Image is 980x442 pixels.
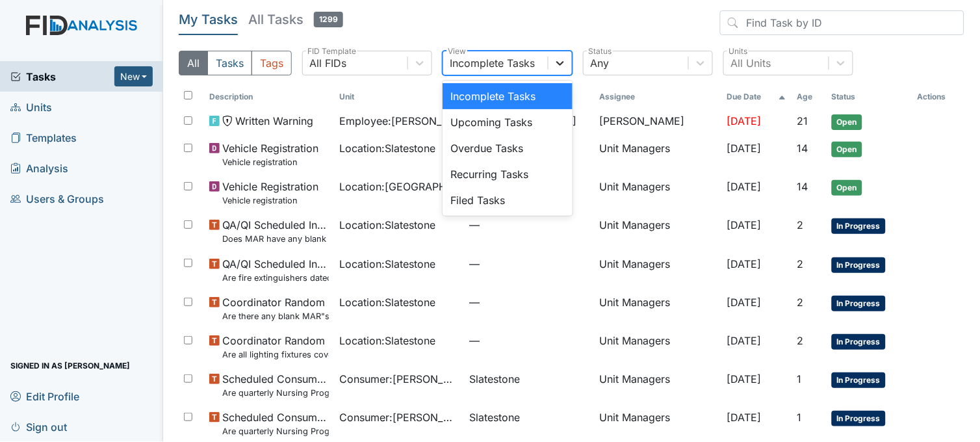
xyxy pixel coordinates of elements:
[179,10,238,29] h5: My Tasks
[334,86,464,108] th: Toggle SortBy
[339,294,435,310] span: Location : Slatestone
[222,371,329,399] span: Scheduled Consumer Chart Review Are quarterly Nursing Progress Notes/Visual Assessments completed...
[204,86,334,108] th: Toggle SortBy
[594,86,721,108] th: Assignee
[832,114,862,130] span: Open
[222,233,329,245] small: Does MAR have any blank days that should have been initialed?
[222,140,318,168] span: Vehicle Registration Vehicle registration
[594,289,721,328] td: Unit Managers
[222,256,329,284] span: QA/QI Scheduled Inspection Are fire extinguishers dated and initialed monthly and serviced annual...
[469,217,589,233] span: —
[114,66,153,86] button: New
[727,372,761,385] span: [DATE]
[443,187,573,213] div: Filed Tasks
[339,409,459,425] span: Consumer : [PERSON_NAME]
[339,333,435,348] span: Location : Slatestone
[207,51,252,75] button: Tasks
[10,386,79,406] span: Edit Profile
[222,387,329,399] small: Are quarterly Nursing Progress Notes/Visual Assessments completed by the end of the month followi...
[797,411,801,424] span: 1
[797,296,803,309] span: 2
[832,334,886,350] span: In Progress
[251,51,292,75] button: Tags
[222,425,329,437] small: Are quarterly Nursing Progress Notes/Visual Assessments completed by the end of the month followi...
[443,109,573,135] div: Upcoming Tasks
[339,217,435,233] span: Location : Slatestone
[222,294,329,322] span: Coordinator Random Are there any blank MAR"s
[727,296,761,309] span: [DATE]
[797,142,808,155] span: 14
[10,188,104,209] span: Users & Groups
[727,411,761,424] span: [DATE]
[222,310,329,322] small: Are there any blank MAR"s
[721,86,792,108] th: Toggle SortBy
[590,55,609,71] div: Any
[594,251,721,289] td: Unit Managers
[179,51,292,75] div: Type filter
[730,55,771,71] div: All Units
[339,140,435,156] span: Location : Slatestone
[720,10,964,35] input: Find Task by ID
[797,334,803,347] span: 2
[443,161,573,187] div: Recurring Tasks
[727,180,761,193] span: [DATE]
[469,409,520,425] span: Slatestone
[727,218,761,231] span: [DATE]
[469,371,520,387] span: Slatestone
[594,366,721,404] td: Unit Managers
[594,328,721,366] td: Unit Managers
[727,257,761,270] span: [DATE]
[222,333,329,361] span: Coordinator Random Are all lighting fixtures covered and free of debris?
[339,113,459,129] span: Employee : [PERSON_NAME], Ky'Asia
[222,194,318,207] small: Vehicle registration
[179,51,208,75] button: All
[469,294,589,310] span: —
[832,411,886,426] span: In Progress
[450,55,535,71] div: Incomplete Tasks
[10,69,114,84] a: Tasks
[248,10,343,29] h5: All Tasks
[832,218,886,234] span: In Progress
[222,272,329,284] small: Are fire extinguishers dated and initialed monthly and serviced annually? Are they attached to th...
[10,158,68,178] span: Analysis
[827,86,912,108] th: Toggle SortBy
[797,114,808,127] span: 21
[727,114,761,127] span: [DATE]
[222,217,329,245] span: QA/QI Scheduled Inspection Does MAR have any blank days that should have been initialed?
[339,179,459,194] span: Location : [GEOGRAPHIC_DATA]
[314,12,343,27] span: 1299
[727,142,761,155] span: [DATE]
[832,142,862,157] span: Open
[184,91,192,99] input: Toggle All Rows Selected
[594,108,721,135] td: [PERSON_NAME]
[797,218,803,231] span: 2
[594,174,721,212] td: Unit Managers
[797,180,808,193] span: 14
[222,156,318,168] small: Vehicle registration
[222,179,318,207] span: Vehicle Registration Vehicle registration
[10,97,52,117] span: Units
[309,55,346,71] div: All FIDs
[443,83,573,109] div: Incomplete Tasks
[10,417,67,437] span: Sign out
[832,257,886,273] span: In Progress
[222,409,329,437] span: Scheduled Consumer Chart Review Are quarterly Nursing Progress Notes/Visual Assessments completed...
[792,86,826,108] th: Toggle SortBy
[912,86,964,108] th: Actions
[832,296,886,311] span: In Progress
[594,212,721,250] td: Unit Managers
[222,348,329,361] small: Are all lighting fixtures covered and free of debris?
[469,333,589,348] span: —
[10,127,77,148] span: Templates
[443,135,573,161] div: Overdue Tasks
[339,256,435,272] span: Location : Slatestone
[797,257,803,270] span: 2
[797,372,801,385] span: 1
[339,371,459,387] span: Consumer : [PERSON_NAME]
[832,372,886,388] span: In Progress
[10,356,130,376] span: Signed in as [PERSON_NAME]
[594,135,721,174] td: Unit Managers
[469,256,589,272] span: —
[727,334,761,347] span: [DATE]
